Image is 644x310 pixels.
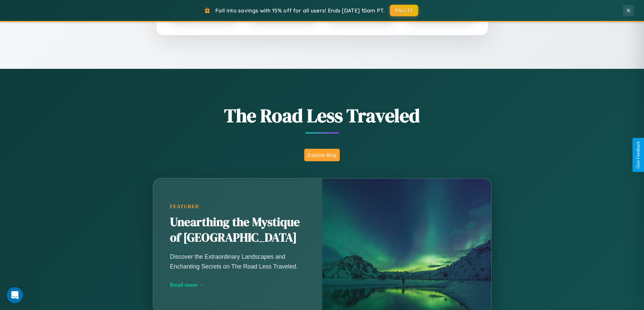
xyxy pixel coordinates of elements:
h1: The Road Less Traveled [119,103,525,129]
p: Discover the Extraordinary Landscapes and Enchanting Secrets on The Road Less Traveled. [170,252,305,271]
iframe: Intercom live chat [7,287,23,303]
button: Explore Blog [304,149,340,161]
h2: Unearthing the Mystique of [GEOGRAPHIC_DATA] [170,215,305,246]
div: Give Feedback [636,141,641,169]
button: FALL15 [390,5,418,16]
div: Read more → [170,281,305,288]
div: Featured [170,204,305,209]
span: Fall into savings with 15% off for all users! Ends [DATE] 10am PT. [215,7,385,14]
